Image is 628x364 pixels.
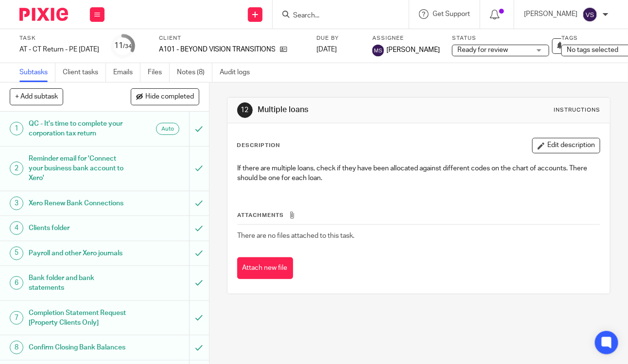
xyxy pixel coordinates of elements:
[159,45,275,54] p: A101 - BEYOND VISION TRANSITIONS C.I.C.
[386,45,440,55] span: [PERSON_NAME]
[148,63,170,82] a: Files
[113,63,140,82] a: Emails
[29,196,129,211] h1: Xero Renew Bank Connections
[238,164,600,183] p: If there are multiple loans, check if they have been allocated against different codes on the cha...
[316,46,337,53] span: [DATE]
[29,246,129,261] h1: Payroll and other Xero journals
[29,306,129,331] h1: Completion Statement Request [Property Clients Only]
[114,40,132,51] div: 11
[19,63,55,82] a: Subtasks
[10,221,23,235] div: 4
[10,341,23,354] div: 8
[10,88,63,105] button: + Add subtask
[29,151,129,186] h1: Reminder email for 'Connect your business bank account to Xero'
[10,197,23,210] div: 3
[457,47,508,53] span: Ready for review
[10,311,23,325] div: 7
[29,340,129,355] h1: Confirm Closing Bank Balances
[131,88,199,105] button: Hide completed
[159,34,304,42] label: Client
[237,142,280,149] p: Description
[29,116,129,141] h1: QC - It's time to complete your corporation tax return
[567,47,618,53] span: No tags selected
[238,213,284,218] span: Attachments
[19,45,99,54] div: AT - CT Return - PE [DATE]
[532,138,600,153] button: Edit description
[10,162,23,175] div: 2
[177,63,212,82] a: Notes (8)
[10,276,23,290] div: 6
[582,7,598,22] img: svg%3E
[10,122,23,135] div: 1
[372,34,440,42] label: Assignee
[19,34,99,42] label: Task
[63,63,106,82] a: Client tasks
[524,9,577,19] p: [PERSON_NAME]
[237,102,253,118] div: 12
[316,34,360,42] label: Due by
[19,45,99,54] div: AT - CT Return - PE 31-01-2025
[452,34,549,42] label: Status
[292,12,380,20] input: Search
[145,93,194,101] span: Hide completed
[29,271,129,296] h1: Bank folder and bank statements
[238,232,355,239] span: There are no files attached to this task.
[123,44,132,49] small: /34
[156,123,179,135] div: Auto
[220,63,257,82] a: Audit logs
[237,257,293,279] button: Attach new file
[10,247,23,260] div: 5
[372,45,384,56] img: svg%3E
[554,106,600,114] div: Instructions
[433,11,470,17] span: Get Support
[19,8,68,21] img: Pixie
[29,221,129,235] h1: Clients folder
[258,105,439,115] h1: Multiple loans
